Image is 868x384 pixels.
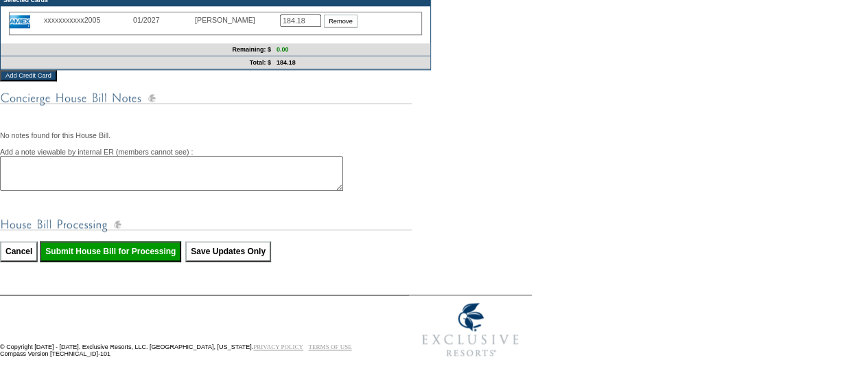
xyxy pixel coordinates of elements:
[185,241,271,262] input: Save Updates Only
[253,343,303,350] a: PRIVACY POLICY
[309,343,352,350] a: TERMS OF USE
[1,56,274,69] td: Total: $
[274,56,430,69] td: 184.18
[10,15,30,28] img: icon_cc_amex.gif
[324,14,357,27] input: Remove
[1,43,274,56] td: Remaining: $
[44,16,133,24] div: xxxxxxxxxxx2005
[274,43,430,56] td: 0.00
[40,241,181,262] input: Submit House Bill for Processing
[195,16,263,24] div: [PERSON_NAME]
[133,16,195,24] div: 01/2027
[409,295,532,364] img: Exclusive Resorts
